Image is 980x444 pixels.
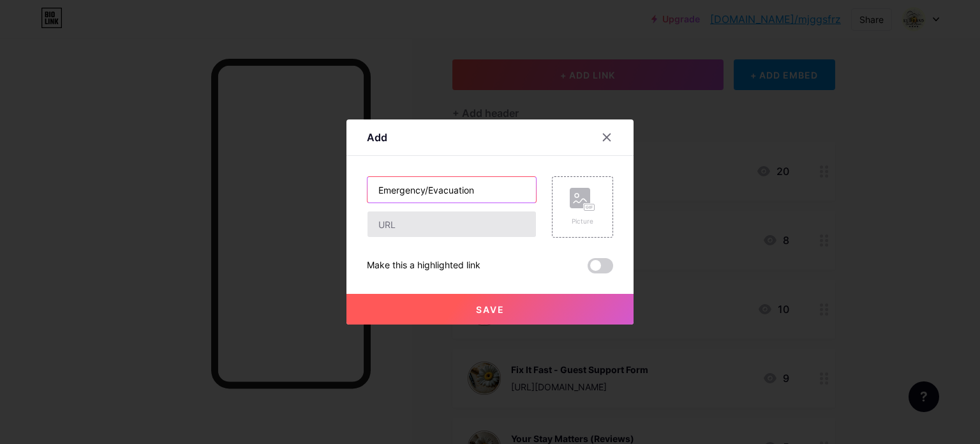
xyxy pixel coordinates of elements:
[367,130,387,145] div: Add
[367,258,480,273] div: Make this a highlighted link
[476,304,505,315] span: Save
[367,177,536,203] input: Title
[346,294,634,325] button: Save
[367,211,536,237] input: URL
[570,217,595,226] div: Picture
